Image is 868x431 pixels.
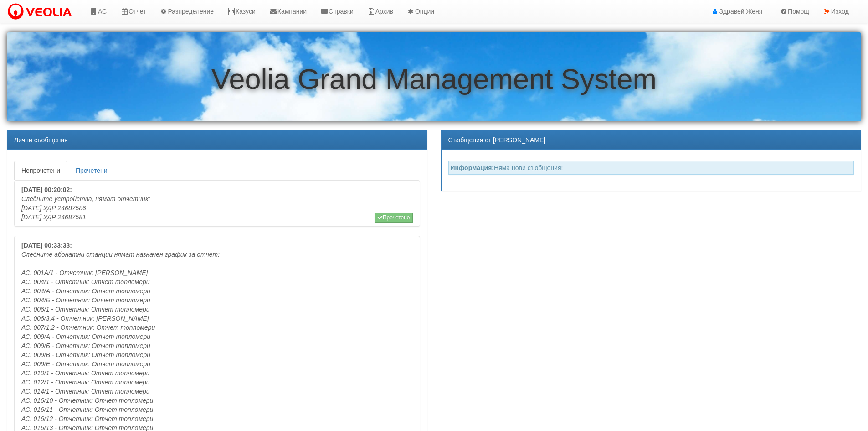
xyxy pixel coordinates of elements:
i: Следните устройства, нямат отчетник: [DATE] УДР 24687586 [DATE] УДР 24687581 [21,195,150,221]
a: Прочетени [68,161,115,180]
b: [DATE] 00:20:02: [21,186,72,193]
div: Няма нови съобщения! [448,161,854,175]
div: Лични съобщения [7,131,427,150]
button: Прочетено [375,213,413,223]
strong: Информация: [451,164,494,171]
a: Непрочетени [14,161,67,180]
img: VeoliaLogo.png [7,2,76,21]
h1: Veolia Grand Management System [7,63,861,95]
b: [DATE] 00:33:33: [21,242,72,249]
div: Съобщения от [PERSON_NAME] [442,131,861,150]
